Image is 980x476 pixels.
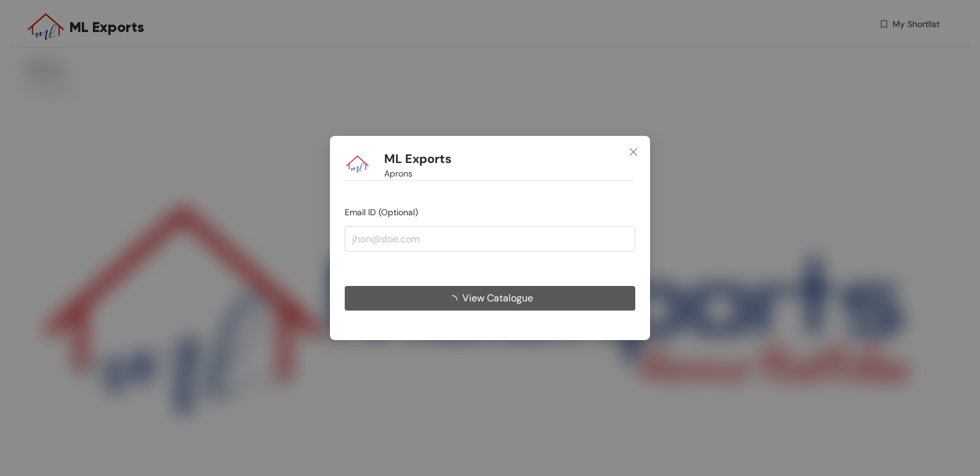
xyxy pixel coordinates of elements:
[617,136,650,169] button: Close
[384,167,412,180] span: Aprons
[345,286,635,311] button: View Catalogue
[345,207,418,218] span: Email ID (Optional)
[629,147,638,157] span: close
[345,226,635,251] input: jhon@doe.com
[384,151,452,167] h1: ML Exports
[462,290,533,306] span: View Catalogue
[448,295,462,305] span: loading
[345,151,369,175] img: Buyer Portal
